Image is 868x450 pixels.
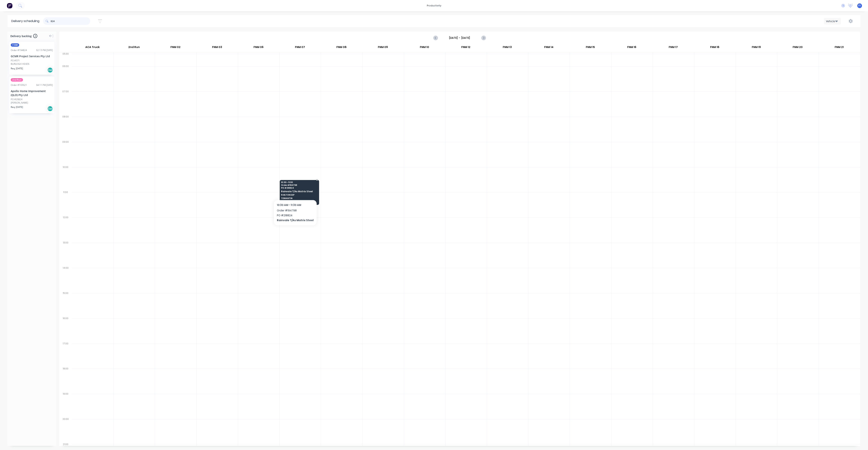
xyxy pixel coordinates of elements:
[11,62,53,66] div: BURLEIGH HEADS
[59,140,72,165] div: 09:00
[36,83,53,87] div: 04:11 PM [DATE]
[425,3,443,8] div: productivity
[7,3,12,8] img: Factory
[487,44,528,52] div: FNM 13
[818,44,860,52] div: FNM 21
[279,44,321,52] div: FNM 07
[59,215,72,240] div: 12:00
[113,44,155,52] div: 2nd Run
[445,44,487,52] div: FNM 12
[281,190,318,193] span: Rainvale T/As Matrix Steel
[11,67,23,70] span: Req. [DATE]
[777,44,818,52] div: FNM 20
[736,44,777,52] div: FNM 19
[59,165,72,190] div: 10:00
[11,83,27,87] div: Order # 193021
[47,67,53,73] div: Del
[47,106,53,111] div: Del
[321,44,362,52] div: FNM 08
[59,266,72,291] div: 14:00
[59,240,72,266] div: 13:00
[281,184,318,186] span: Order # 194798
[570,44,611,52] div: FNM 15
[653,44,694,52] div: FNM 17
[11,59,20,62] div: PO #371
[59,190,72,215] div: 11:00
[59,366,72,392] div: 18:00
[11,89,53,97] div: Apollo Home Improvement (QLD) Pty Ltd
[281,194,318,196] span: 11 HILTON ESP
[8,15,43,27] div: Delivery scheduling
[858,4,861,7] span: F1
[281,181,318,183] span: 10:30 - 11:30
[11,54,53,58] div: GCMR Project Services Pty Ltd
[59,442,72,447] div: 21:00
[281,187,318,189] span: PO # 218824
[362,44,403,52] div: FNM 09
[36,49,53,52] div: 02:13 PM [DATE]
[59,114,72,140] div: 08:00
[404,44,445,52] div: FNM 10
[59,291,72,316] div: 15:00
[59,341,72,367] div: 17:00
[72,44,113,52] div: ACA Truck
[694,44,735,52] div: FNM 18
[238,44,279,52] div: FNM 06
[826,19,837,23] div: Vehicle
[196,44,238,52] div: FNM 03
[281,197,318,199] span: TEWANTIN
[59,64,72,89] div: 06:00
[59,52,72,64] div: 05:30
[11,98,22,101] div: PO #20824
[528,44,569,52] div: FNM 14
[11,78,23,82] span: 2nd Run
[155,44,196,52] div: FNM 02
[51,17,90,25] input: Search for orders
[59,392,72,417] div: 19:00
[59,89,72,114] div: 07:00
[824,18,841,24] button: Vehicle
[611,44,652,52] div: FNM 16
[33,34,37,38] span: 2
[10,34,32,38] span: Delivery backlog
[11,43,19,47] span: 7 AM
[11,105,23,109] span: Req. [DATE]
[59,417,72,442] div: 20:00
[59,316,72,341] div: 16:00
[11,101,53,104] div: [PERSON_NAME]
[11,49,27,52] div: Order # 194824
